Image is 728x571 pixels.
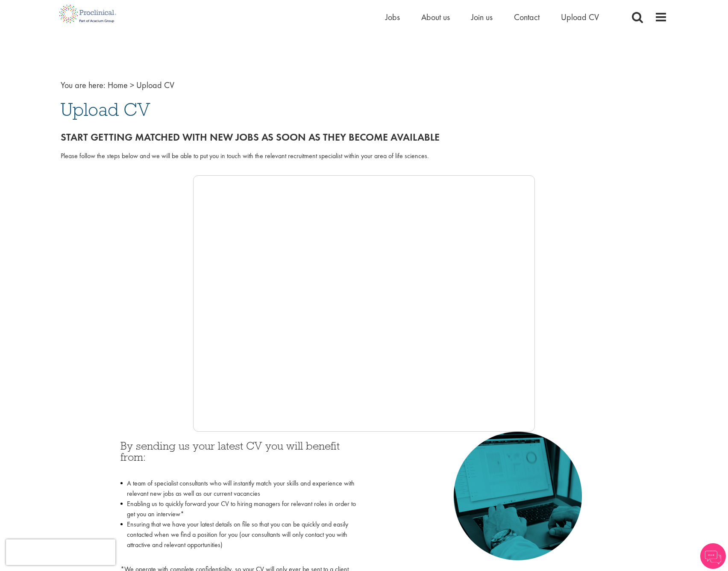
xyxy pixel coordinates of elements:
a: Upload CV [561,12,599,23]
li: A team of specialist consultants who will instantly match your skills and experience with relevan... [120,478,358,499]
span: You are here: [61,79,106,91]
a: Join us [471,12,493,23]
a: Contact [514,12,540,23]
div: Please follow the steps below and we will be able to put you in touch with the relevant recruitme... [61,151,667,161]
a: breadcrumb link [108,79,128,91]
a: Jobs [385,12,400,23]
li: Enabling us to quickly forward your CV to hiring managers for relevant roles in order to get you ... [120,499,358,519]
h3: By sending us your latest CV you will benefit from: [120,440,358,474]
img: Chatbot [700,543,726,569]
a: About us [421,12,450,23]
li: Ensuring that we have your latest details on file so that you can be quickly and easily contacted... [120,519,358,560]
span: Upload CV [136,79,174,91]
h2: Start getting matched with new jobs as soon as they become available [61,132,667,143]
span: Upload CV [61,98,150,121]
iframe: reCAPTCHA [6,539,115,565]
span: > [130,79,134,91]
